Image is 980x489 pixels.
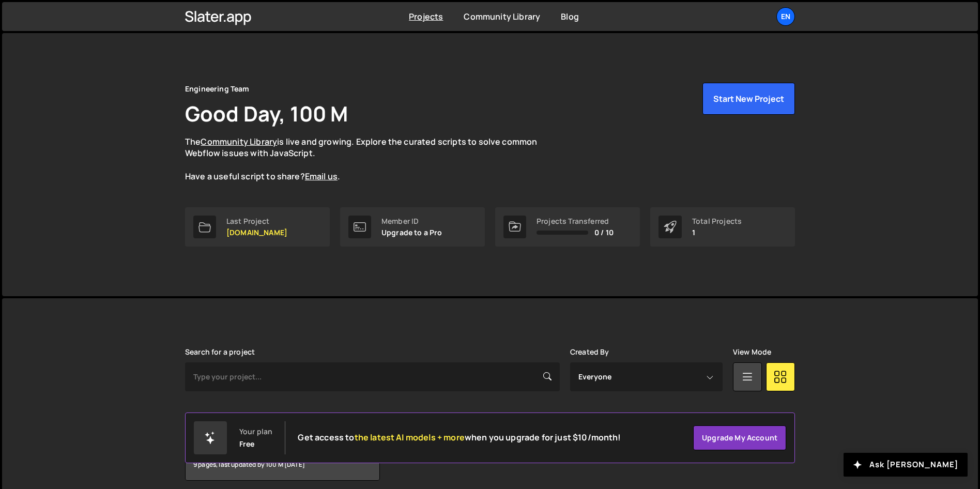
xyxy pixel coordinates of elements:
div: Last Project [226,217,287,225]
button: Ask [PERSON_NAME] [844,453,968,477]
button: Start New Project [702,83,795,115]
div: 9 pages, last updated by 100 M [DATE] [186,449,379,480]
div: Engineering Team [185,83,250,95]
label: Search for a project [185,348,255,356]
a: Upgrade my account [693,425,786,450]
div: Total Projects [692,217,742,225]
p: [DOMAIN_NAME] [226,228,287,237]
h2: Get access to when you upgrade for just $10/month! [298,433,621,442]
div: Free [239,440,255,448]
p: The is live and growing. Explore the curated scripts to solve common Webflow issues with JavaScri... [185,136,557,182]
label: Created By [570,348,609,356]
span: the latest AI models + more [355,432,465,443]
a: Email us [305,171,338,182]
a: En [776,7,795,26]
div: Projects Transferred [537,217,614,225]
div: Member ID [381,217,442,225]
input: Type your project... [185,362,560,391]
a: Community Library [201,136,277,147]
a: Last Project [DOMAIN_NAME] [185,207,330,247]
a: Blog [561,11,579,22]
p: 1 [692,228,742,237]
span: 0 / 10 [594,228,614,237]
p: Upgrade to a Pro [381,228,442,237]
div: Your plan [239,427,272,436]
label: View Mode [733,348,771,356]
a: Projects [409,11,443,22]
a: Community Library [464,11,540,22]
h1: Good Day, 100 M [185,99,348,128]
